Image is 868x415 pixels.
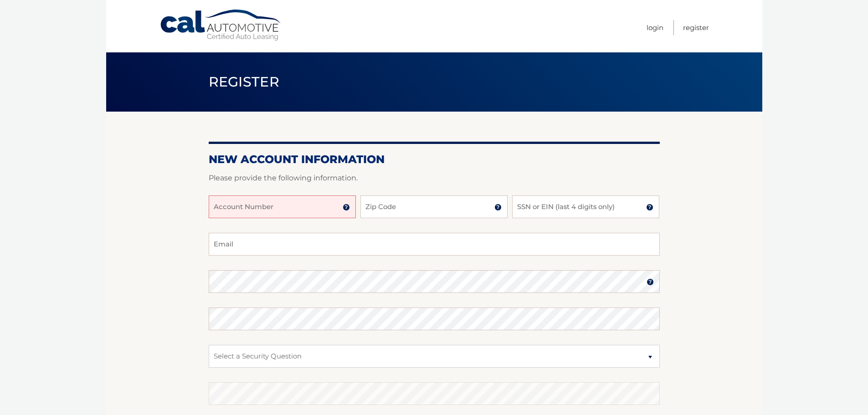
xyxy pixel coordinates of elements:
img: tooltip.svg [494,204,502,211]
a: Cal Automotive [159,9,282,41]
a: Login [647,20,663,35]
input: Account Number [209,195,356,218]
a: Register [683,20,709,35]
img: tooltip.svg [646,204,653,211]
img: tooltip.svg [343,204,350,211]
h2: New Account Information [209,153,660,166]
input: Zip Code [360,195,508,218]
span: Register [209,73,280,90]
input: SSN or EIN (last 4 digits only) [512,195,659,218]
input: Email [209,233,660,256]
p: Please provide the following information. [209,172,660,184]
img: tooltip.svg [647,278,654,286]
